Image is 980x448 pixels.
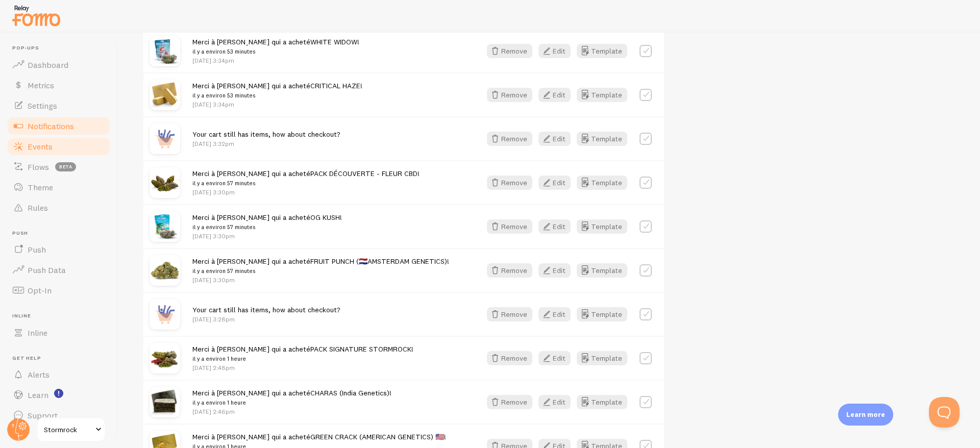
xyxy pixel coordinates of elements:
[577,395,627,409] button: Template
[55,162,76,171] span: beta
[310,344,411,354] a: PACK SIGNATURE STORMROCK
[487,44,532,58] button: Remove
[577,307,627,321] button: Template
[577,132,627,146] a: Template
[538,263,571,278] button: Edit
[6,75,111,95] a: Metrics
[6,55,111,75] a: Dashboard
[487,132,532,146] button: Remove
[6,322,111,343] a: Inline
[538,307,571,321] button: Edit
[192,47,359,56] small: il y a environ 53 minutes
[6,364,111,385] a: Alerts
[6,157,111,177] a: Flows beta
[192,100,362,109] p: [DATE] 3:34pm
[310,81,360,90] a: CRITICAL HAZE
[28,203,48,213] span: Rules
[310,432,444,441] a: GREEN CRACK (AMERICAN GENETICS) 🇺🇸
[192,81,362,100] span: Merci à [PERSON_NAME] qui a acheté !
[310,169,418,178] a: PACK DÉCOUVERTE - FLEUR CBD
[192,91,362,100] small: il y a environ 53 minutes
[192,130,340,139] span: Your cart still has items, how about checkout?
[6,116,111,136] a: Notifications
[929,397,960,428] iframe: Help Scout Beacon - Open
[192,222,342,232] small: il y a environ 57 minutes
[150,36,180,66] img: white-widow_2_small.jpg
[538,219,577,234] a: Edit
[6,95,111,116] a: Settings
[538,132,571,146] button: Edit
[28,328,47,338] span: Inline
[192,179,420,188] small: il y a environ 57 minutes
[28,410,58,420] span: Support
[28,101,57,111] span: Settings
[577,219,627,234] button: Template
[487,351,532,365] button: Remove
[28,60,68,70] span: Dashboard
[538,395,577,409] a: Edit
[487,395,532,409] button: Remove
[44,424,92,436] span: Stormrock
[310,213,340,222] a: OG KUSH
[577,176,627,190] button: Template
[11,3,62,29] img: fomo-relay-logo-orange.svg
[150,299,180,330] img: purchase.jpg
[192,407,391,416] p: [DATE] 2:46pm
[538,351,577,365] a: Edit
[6,136,111,157] a: Events
[538,88,571,102] button: Edit
[28,390,48,400] span: Learn
[192,305,340,314] span: Your cart still has items, how about checkout?
[12,313,111,319] span: Inline
[6,177,111,197] a: Theme
[538,132,577,146] a: Edit
[310,388,389,397] a: CHARAS (India Genetics)
[150,211,180,242] img: og-kush_1_small.jpg
[192,398,391,407] small: il y a environ 1 heure
[192,276,449,284] p: [DATE] 3:30pm
[28,162,49,172] span: Flows
[150,255,180,286] img: FleurStormrock2_small.png
[192,344,413,363] span: Merci à [PERSON_NAME] qui a acheté !
[538,307,577,321] a: Edit
[192,169,420,188] span: Merci à [PERSON_NAME] qui a acheté !
[6,280,111,301] a: Opt-In
[538,263,577,278] a: Edit
[846,410,885,419] p: Learn more
[192,213,342,232] span: Merci à [PERSON_NAME] qui a acheté !
[487,88,532,102] button: Remove
[577,88,627,102] button: Template
[192,388,391,407] span: Merci à [PERSON_NAME] qui a acheté !
[6,260,111,280] a: Push Data
[54,389,63,398] svg: <p>Watch New Feature Tutorials!</p>
[192,315,340,323] p: [DATE] 3:28pm
[310,257,447,266] a: FRUIT PUNCH (🇳🇱AMSTERDAM GENETICS)
[487,219,532,234] button: Remove
[192,56,359,65] p: [DATE] 3:34pm
[28,369,50,380] span: Alerts
[150,123,180,154] img: purchase.jpg
[28,285,52,295] span: Opt-In
[6,197,111,218] a: Rules
[192,139,340,148] p: [DATE] 3:32pm
[538,395,571,409] button: Edit
[538,219,571,234] button: Edit
[538,44,577,58] a: Edit
[538,176,571,190] button: Edit
[12,45,111,52] span: Pop-ups
[577,44,627,58] button: Template
[150,167,180,198] img: packfleur_small.png
[28,182,53,192] span: Theme
[538,88,577,102] a: Edit
[487,263,532,278] button: Remove
[28,265,66,275] span: Push Data
[150,80,180,110] img: CriticalHaze1CBD_1.webp
[150,343,180,374] img: packemblematiquefleur_small.png
[12,230,111,237] span: Push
